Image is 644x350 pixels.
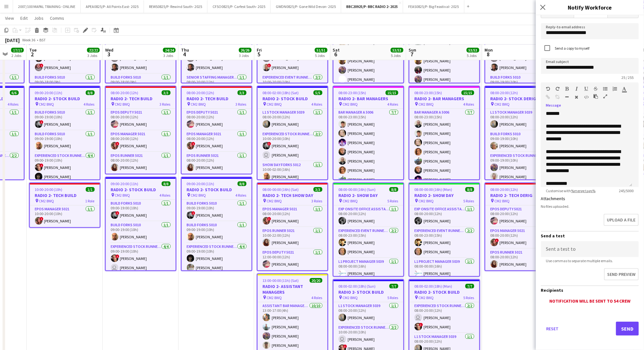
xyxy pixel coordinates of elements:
span: 1 Role [85,199,95,203]
span: 7 [408,51,417,58]
button: CFSO0825/P- Carfest South- 2025 [207,0,271,13]
div: 09:00-20:00 (11h)8/8RADIO 2- STOCK BUILD CM2 8WQ4 RolesBuild Forks 50101/109:00-19:00 (10h)![PERS... [181,177,252,271]
h3: Send a test [541,233,639,239]
div: 08:00-02:00 (18h) (Sat)5/5RADIO 2- STOCK BUILD CM2 8WQ4 RolesL1 Stock Manager 50391/108:00-20:00 ... [257,86,328,180]
span: CM2 8WQ [419,295,434,300]
app-card-role: L1 Stock Manager 50391/108:00-20:00 (12h)[PERSON_NAME] [258,109,328,130]
span: ! [40,164,44,167]
app-card-role: EPOS Manager 50211/108:00-20:00 (12h)![PERSON_NAME] [258,206,328,227]
app-card-role: Experienced Stock Runner 50122/209:00-19:00 (10h)[PERSON_NAME][PERSON_NAME] [485,152,555,183]
button: GWDN0825/P- Gone Wild Devon- 2025 [271,0,341,13]
span: 3 Roles [160,102,171,107]
button: Send preview [604,268,639,280]
app-job-card: 08:00-23:00 (15h)15/15RADIO 2- BAR MANAGERS CM2 8WQ4 RolesBar Manager A 50067/708:00-23:00 (15h)[... [333,86,404,180]
button: REWS0825/P- Rewind South- 2025 [144,0,207,13]
h3: RADIO 2- STOCK BUILD [30,96,100,101]
span: Fri [257,47,262,53]
app-card-role: Build Forks 50101/109:00-19:00 (10h)[PERSON_NAME] [485,130,555,152]
app-card-role: Assistant Bar Manager 500612/1208:00-23:00 (15h)[PERSON_NAME][PERSON_NAME]![PERSON_NAME][PERSON_N... [334,18,403,141]
span: 15/15 [386,90,398,95]
span: 4 Roles [84,102,95,107]
span: Customise with [541,188,601,193]
span: ! [268,64,271,67]
app-card-role: Build Forks 50101/109:00-19:00 (10h)[PERSON_NAME] [182,221,252,243]
div: Notification will be sent to 54 crew [541,298,639,304]
span: 08:00-02:00 (18h) (Mon) [415,284,452,289]
app-card-role: EPOS Deputy 50211/108:00-20:00 (12h)[PERSON_NAME] [106,109,176,130]
app-card-role: EPOS Manager 50211/108:00-20:00 (12h)![PERSON_NAME] [106,130,176,152]
app-card-role: Assistant Bar Manager 500612/1208:00-23:00 (15h)![PERSON_NAME][PERSON_NAME][PERSON_NAME][PERSON_N... [410,18,479,141]
span: 5/5 [314,90,322,95]
label: Send a copy to myself [554,46,590,51]
span: 4 Roles [160,193,171,198]
button: FEAS0825/P- Big Feastival- 2025 [403,0,464,13]
button: Paste as plain text [594,94,598,99]
span: Sat [333,47,340,53]
app-card-role: Experienced Event Runner 50122/208:00-23:00 (15h)[PERSON_NAME][PERSON_NAME] [334,227,403,258]
h3: RADIO 2- TECH SHOW DAY [258,192,328,198]
app-card-role: EPOS Runner 50211/108:00-20:00 (12h)[PERSON_NAME] [182,152,252,174]
button: Redo [556,86,560,91]
button: 2007/100 MAPAL TRAINING- ONLINE [13,0,81,13]
span: 4 Roles [236,193,247,198]
span: Sun [409,47,417,53]
app-card-role: Build Forks 50101/109:00-18:00 (9h) [30,74,100,95]
button: Text Color [622,86,627,91]
span: 09:00-20:00 (11h) [187,181,214,186]
span: 08:00-00:00 (16h) (Mon) [415,187,452,192]
span: 2 [28,51,37,58]
span: 3 Roles [312,199,322,203]
span: ! [268,217,271,221]
div: 3 Jobs [87,53,99,58]
h3: Notify Workforce [536,3,644,11]
span: 3 [104,51,113,58]
span: 51/51 [315,48,328,52]
app-card-role: Build Forks 50101/109:00-19:00 (10h)![PERSON_NAME] [30,109,100,130]
span: Thu [181,47,189,53]
button: Undo [546,86,551,91]
span: 4 [180,51,189,58]
span: Jobs [34,15,44,21]
div: 3 Jobs [239,53,251,58]
app-job-card: 08:00-00:00 (16h) (Mon)8/8RADIO 2- SHOW DAY CM2 8WQ5 RolesExp Onsite Office Assistant 50121/108:0... [409,183,480,277]
div: 08:00-20:00 (12h)3/3RADIO 2- TECH DERIG CM2 8WQ3 RolesEPOS Deputy 50211/108:00-20:00 (12h)[PERSON... [485,183,556,271]
app-card-role: Show Day Forks 50121/110:00-02:00 (16h)[PERSON_NAME] [258,161,328,183]
span: 5 Roles [464,199,474,203]
span: ! [419,323,423,327]
span: 20/20 [310,278,322,283]
span: 08:00-20:00 (12h) [187,90,214,95]
span: 4 Roles [388,102,398,107]
span: 25 / 255 [617,75,639,80]
app-card-role: Experienced Event Runner 50122/210:00-20:00 (10h) [258,74,328,105]
span: 8/8 [465,187,474,192]
app-job-card: 08:00-00:00 (16h) (Sun)8/8RADIO 2- SHOW DAY CM2 8WQ5 RolesExp Onsite Office Assistant 50121/108:0... [333,183,404,277]
app-job-card: 08:00-20:00 (12h)3/3RADIO 2- TECH BUILD CM2 8WQ3 RolesEPOS Deputy 50211/108:00-20:00 (12h)[PERSON... [181,86,252,174]
h3: RADIO 2- TECH BUILD [30,192,100,198]
app-card-role: Build Forks 50101/109:00-19:00 (10h)[PERSON_NAME] [106,221,176,243]
div: 3 Jobs [163,53,175,58]
span: CM2 8WQ [267,199,282,203]
span: ! [268,142,271,146]
button: Upload a file [604,214,639,226]
button: Reset [541,322,564,336]
div: BST [39,38,46,42]
app-card-role: Exp Onsite Office Assistant 50121/108:00-20:00 (12h)[PERSON_NAME] [410,206,479,227]
div: 2 Jobs [11,53,24,58]
span: ! [343,345,347,348]
span: 245 / 5000 [614,188,639,193]
button: Horizontal Line [565,94,570,100]
span: 3/3 [314,187,322,192]
app-card-role: Build Forks 50101/109:00-19:00 (10h) [485,74,555,95]
span: 08:00-20:00 (12h) [491,187,518,192]
span: ! [192,142,195,146]
h3: RADIO 2- TECH DERIG [485,192,555,198]
button: Clear Formatting [575,94,579,100]
span: ! [40,120,44,124]
div: No files uploaded. [541,204,639,209]
app-job-card: 08:00-00:00 (16h) (Sat)3/3RADIO 2- TECH SHOW DAY CM2 8WQ3 RolesEPOS Manager 50211/108:00-20:00 (1... [257,183,328,271]
span: CM2 8WQ [39,199,54,203]
div: 09:00-20:00 (11h)8/8RADIO 2- STOCK BUILD CM2 8WQ4 RolesBuild Forks 50101/109:00-19:00 (10h)![PERS... [29,86,100,180]
span: 4 Roles [312,102,322,107]
app-card-role: Build Forks 50101/109:00-18:00 (9h) [106,74,176,95]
